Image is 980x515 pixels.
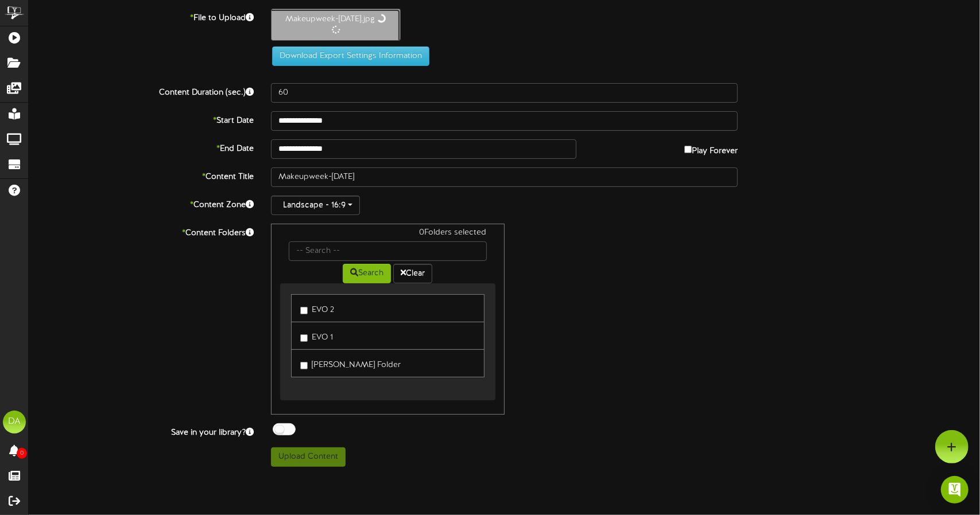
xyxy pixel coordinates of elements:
label: Content Title [20,167,262,183]
label: End Date [20,139,262,155]
label: Start Date [20,111,262,127]
label: Content Folders [20,224,262,239]
label: File to Upload [20,9,262,24]
div: Open Intercom Messenger [941,476,969,504]
label: Save in your library? [20,423,262,439]
input: Play Forever [684,146,692,153]
input: -- Search -- [289,241,487,261]
input: EVO 1 [300,334,308,342]
label: Content Zone [20,196,262,211]
a: Download Export Settings Information [266,52,429,60]
button: Search [343,264,391,283]
span: 0 [17,448,27,459]
input: Title of this Content [271,167,738,187]
label: Play Forever [684,139,738,157]
div: 0 Folders selected [280,227,495,241]
div: DA [3,411,26,434]
button: Download Export Settings Information [272,46,429,66]
button: Landscape - 16:9 [271,196,360,215]
label: EVO 1 [300,328,333,344]
button: Upload Content [271,447,346,467]
label: EVO 2 [300,301,334,316]
input: [PERSON_NAME] Folder [300,362,308,369]
input: EVO 2 [300,307,308,314]
button: Clear [393,264,432,283]
label: Content Duration (sec.) [20,83,262,99]
label: [PERSON_NAME] Folder [300,356,401,371]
